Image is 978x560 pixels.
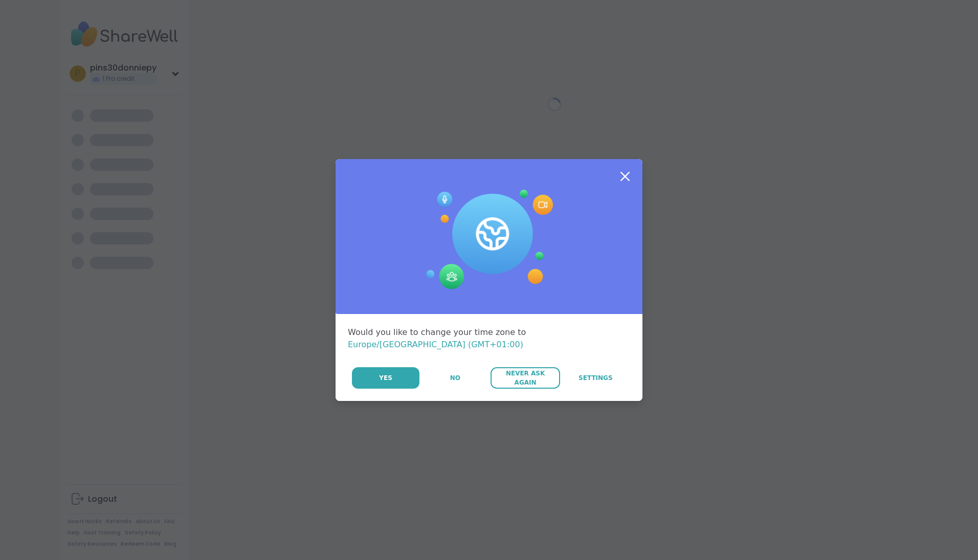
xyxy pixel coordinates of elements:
div: Would you like to change your time zone to [348,326,630,351]
button: Yes [352,367,419,389]
button: Never Ask Again [491,367,560,389]
span: No [450,373,460,383]
span: Europe/[GEOGRAPHIC_DATA] (GMT+01:00) [348,340,523,349]
img: Session Experience [425,190,553,290]
span: Settings [579,373,613,383]
a: Settings [561,367,630,389]
span: Never Ask Again [496,369,554,387]
span: Yes [379,373,392,383]
button: No [420,367,490,389]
